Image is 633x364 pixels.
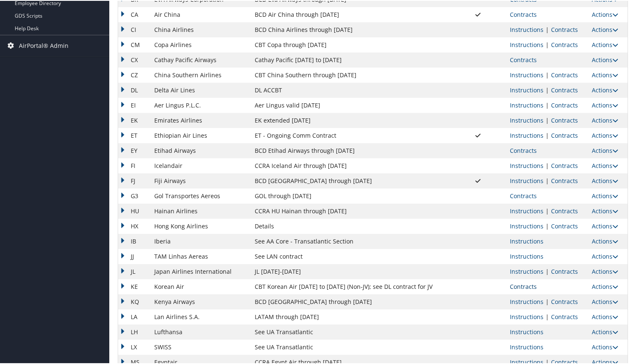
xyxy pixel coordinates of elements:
td: CI [118,21,150,37]
td: CCRA HU Hainan through [DATE] [251,203,451,218]
span: | [543,70,551,78]
span: | [543,297,551,305]
td: CX [118,52,150,67]
td: BCD [GEOGRAPHIC_DATA] through [DATE] [251,293,451,309]
td: TAM Linhas Aereas [150,248,251,263]
a: View Ticketing Instructions [510,236,543,244]
td: Cathay Pacific Airways [150,52,251,67]
td: LH [118,324,150,339]
td: Gol Transportes Aereos [150,188,251,203]
td: DL [118,82,150,97]
td: CM [118,37,150,52]
a: View Ticketing Instructions [510,251,543,259]
a: View Contracts [551,131,578,139]
td: CBT Korean Air [DATE] to [DATE] (Non-JV); see DL contract for JV [251,278,451,293]
td: EI [118,97,150,112]
a: View Contracts [510,10,537,18]
td: Lan Airlines S.A. [150,309,251,324]
a: View Ticketing Instructions [510,221,543,229]
a: View Ticketing Instructions [510,100,543,108]
td: BCD China Airlines through [DATE] [251,21,451,37]
td: LX [118,339,150,354]
td: Details [251,218,451,233]
td: JJ [118,248,150,263]
a: View Ticketing Instructions [510,25,543,33]
td: Emirates Airlines [150,112,251,127]
a: Actions [592,131,618,139]
a: View Contracts [551,161,578,169]
td: EK [118,112,150,127]
span: | [543,312,551,320]
td: Ethiopian Air Lines [150,127,251,142]
a: View Ticketing Instructions [510,342,543,350]
td: JL [118,263,150,278]
a: View Contracts [551,206,578,214]
td: Aer Lingus valid [DATE] [251,97,451,112]
td: KE [118,278,150,293]
a: View Ticketing Instructions [510,115,543,123]
td: ET [118,127,150,142]
td: HX [118,218,150,233]
a: View Contracts [551,267,578,275]
span: | [543,267,551,275]
a: View Ticketing Instructions [510,297,543,305]
a: Actions [592,191,618,199]
td: See UA Transatlantic [251,324,451,339]
td: JL [DATE]-[DATE] [251,263,451,278]
a: Actions [592,25,618,33]
td: HU [118,203,150,218]
a: View Contracts [551,25,578,33]
a: Actions [592,85,618,93]
a: Actions [592,40,618,48]
td: CZ [118,67,150,82]
a: Actions [592,312,618,320]
td: ET - Ongoing Comm Contract [251,127,451,142]
a: View Ticketing Instructions [510,176,543,184]
a: View Ticketing Instructions [510,40,543,48]
td: Aer Lingus P.L.C. [150,97,251,112]
td: See UA Transatlantic [251,339,451,354]
td: BCD [GEOGRAPHIC_DATA] through [DATE] [251,173,451,188]
td: Lufthansa [150,324,251,339]
a: View Contracts [551,100,578,108]
a: Actions [592,236,618,244]
td: IB [118,233,150,248]
a: View Ticketing Instructions [510,161,543,169]
a: View Ticketing Instructions [510,267,543,275]
a: View Contracts [510,191,537,199]
span: | [543,176,551,184]
a: Actions [592,297,618,305]
td: FJ [118,173,150,188]
span: | [543,115,551,123]
span: | [543,221,551,229]
a: View Contracts [551,297,578,305]
td: China Southern Airlines [150,67,251,82]
span: | [543,161,551,169]
td: EK extended [DATE] [251,112,451,127]
a: Actions [592,70,618,78]
span: | [543,40,551,48]
a: View Ticketing Instructions [510,327,543,335]
td: Kenya Airways [150,293,251,309]
td: Delta Air Lines [150,82,251,97]
td: G3 [118,188,150,203]
a: Actions [592,115,618,123]
td: Icelandair [150,157,251,173]
a: View Contracts [551,312,578,320]
a: Actions [592,176,618,184]
td: CCRA Iceland Air through [DATE] [251,157,451,173]
a: View Ticketing Instructions [510,206,543,214]
td: Korean Air [150,278,251,293]
td: KQ [118,293,150,309]
a: View Contracts [551,115,578,123]
span: | [543,131,551,139]
a: View Contracts [510,146,537,154]
a: View Ticketing Instructions [510,312,543,320]
a: Actions [592,206,618,214]
td: Japan Airlines International [150,263,251,278]
td: Cathay Pacific [DATE] to [DATE] [251,52,451,67]
a: Actions [592,251,618,259]
span: | [543,25,551,33]
td: See LAN contract [251,248,451,263]
td: FI [118,157,150,173]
